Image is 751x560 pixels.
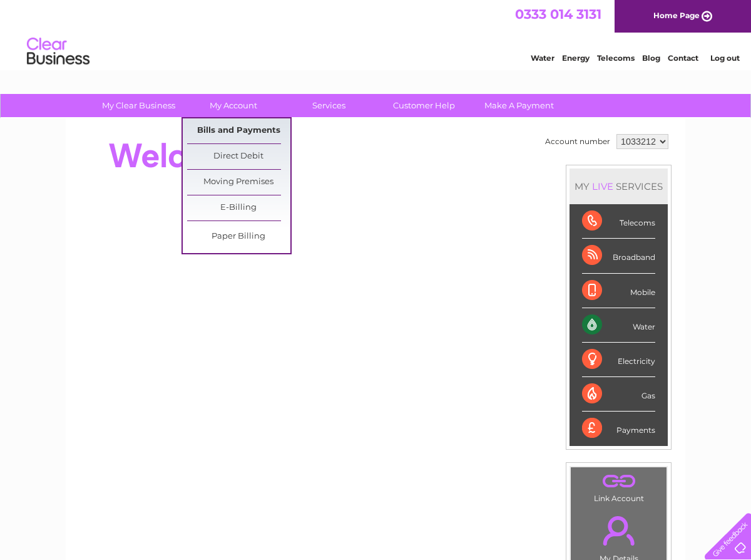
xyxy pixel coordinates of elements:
[81,7,672,61] div: Clear Business is a trading name of Verastar Limited (registered in [GEOGRAPHIC_DATA] No. 3667643...
[574,470,663,492] a: .
[277,94,381,117] a: Services
[642,53,660,63] a: Blog
[187,118,290,143] a: Bills and Payments
[570,467,667,506] td: Link Account
[187,170,290,195] a: Moving Premises
[590,180,616,192] div: LIVE
[187,195,290,220] a: E-Billing
[182,94,285,117] a: My Account
[372,94,476,117] a: Customer Help
[574,509,663,552] a: .
[467,94,571,117] a: Make A Payment
[582,412,655,445] div: Payments
[710,53,740,63] a: Log out
[570,169,668,204] div: MY SERVICES
[515,6,601,22] a: 0333 014 3131
[597,53,635,63] a: Telecoms
[187,224,290,249] a: Paper Billing
[582,274,655,308] div: Mobile
[668,53,698,63] a: Contact
[582,377,655,412] div: Gas
[562,53,590,63] a: Energy
[582,204,655,239] div: Telecoms
[582,343,655,377] div: Electricity
[26,33,90,71] img: logo.png
[531,53,554,63] a: Water
[542,131,613,152] td: Account number
[582,239,655,273] div: Broadband
[187,144,290,169] a: Direct Debit
[87,94,190,117] a: My Clear Business
[582,308,655,343] div: Water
